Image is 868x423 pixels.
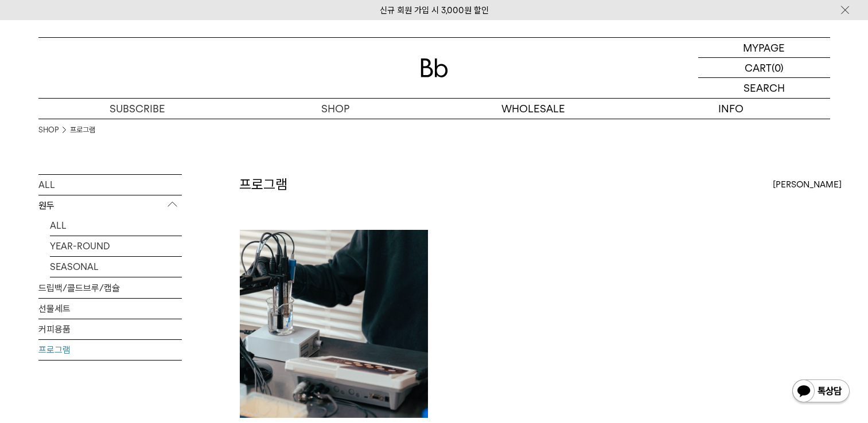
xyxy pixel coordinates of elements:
[745,58,772,77] p: CART
[743,38,785,57] p: MYPAGE
[50,236,182,256] a: YEAR-ROUND
[38,340,182,360] a: 프로그램
[70,124,95,136] a: 프로그램
[38,175,182,195] a: ALL
[239,175,287,194] h2: 프로그램
[421,58,448,77] img: 로고
[38,195,182,216] p: 원두
[632,99,830,119] p: INFO
[791,378,851,406] img: 카카오톡 채널 1:1 채팅 버튼
[380,5,489,15] a: 신규 회원 가입 시 3,000원 할인
[744,78,785,98] p: SEARCH
[434,99,632,119] p: WHOLESALE
[698,58,830,78] a: CART (0)
[38,124,59,136] a: SHOP
[50,216,182,236] a: ALL
[38,319,182,339] a: 커피용품
[38,278,182,298] a: 드립백/콜드브루/캡슐
[772,58,784,77] p: (0)
[240,230,428,418] img: Bb 수질 분석 서비스
[698,38,830,58] a: MYPAGE
[236,99,434,119] a: SHOP
[38,99,236,119] a: SUBSCRIBE
[38,299,182,319] a: 선물세트
[50,257,182,277] a: SEASONAL
[773,178,842,191] span: [PERSON_NAME]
